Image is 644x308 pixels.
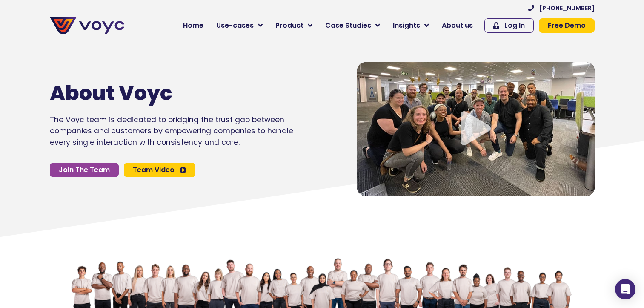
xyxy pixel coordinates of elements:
span: Home [183,20,203,31]
span: Use-cases [216,20,254,31]
a: Team Video [124,163,195,177]
a: [PHONE_NUMBER] [528,5,595,11]
div: Open Intercom Messenger [615,279,635,299]
span: [PHONE_NUMBER] [539,5,595,11]
a: Insights [386,17,435,34]
a: Free Demo [539,18,595,33]
a: Log In [484,18,534,33]
a: Case Studies [319,17,386,34]
img: voyc-full-logo [50,17,124,34]
a: About us [435,17,479,34]
span: Product [275,20,303,31]
span: Team Video [133,167,175,173]
span: Join The Team [59,167,110,173]
span: Case Studies [325,20,371,31]
span: Insights [393,20,420,31]
div: Video play button [459,111,493,147]
p: The Voyc team is dedicated to bridging the trust gap between companies and customers by empowerin... [50,114,293,148]
a: Use-cases [210,17,269,34]
a: Home [177,17,210,34]
span: Free Demo [548,22,586,29]
span: About us [442,20,473,31]
a: Product [269,17,319,34]
span: Log In [504,22,525,29]
h1: About Voyc [50,81,268,106]
a: Join The Team [50,163,119,177]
